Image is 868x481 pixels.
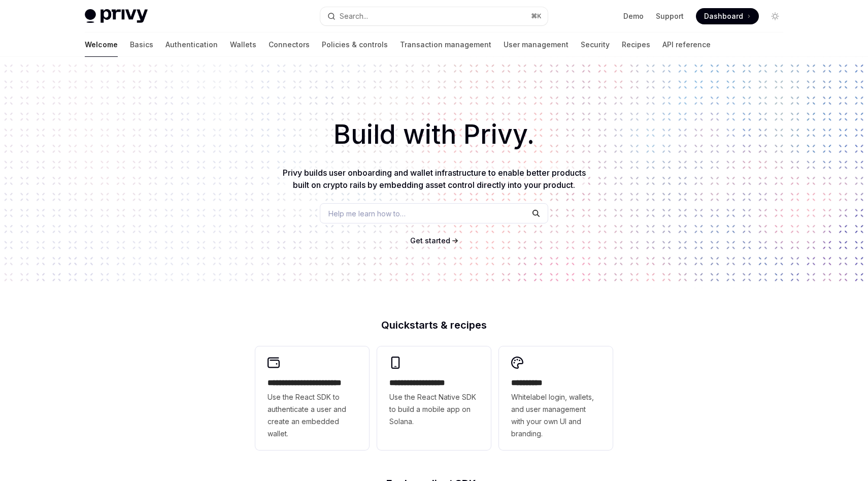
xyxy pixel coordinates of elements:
a: Policies & controls [322,33,388,57]
a: Connectors [269,33,310,57]
span: Whitelabel login, wallets, and user management with your own UI and branding. [511,391,600,440]
a: User management [504,33,569,57]
a: **** *****Whitelabel login, wallets, and user management with your own UI and branding. [499,346,613,450]
a: API reference [662,33,711,57]
img: light logo [85,9,148,23]
a: Welcome [85,33,118,57]
a: Demo [623,11,644,21]
a: Wallets [230,33,256,57]
span: Privy builds user onboarding and wallet infrastructure to enable better products built on crypto ... [283,168,586,190]
h1: Build with Privy. [16,115,852,154]
span: Help me learn how to… [328,208,406,219]
span: Get started [410,236,450,245]
a: Basics [130,33,153,57]
span: Use the React Native SDK to build a mobile app on Solana. [389,391,479,428]
a: Transaction management [400,33,491,57]
a: Support [656,11,684,21]
a: Authentication [165,33,218,57]
span: ⌘ K [531,12,542,20]
span: Use the React SDK to authenticate a user and create an embedded wallet. [268,391,357,440]
a: **** **** **** ***Use the React Native SDK to build a mobile app on Solana. [377,346,491,450]
a: Recipes [622,33,650,57]
button: Search...⌘K [320,7,548,25]
span: Dashboard [704,11,743,21]
div: Search... [340,10,368,22]
h2: Quickstarts & recipes [255,320,613,330]
a: Security [581,33,610,57]
a: Dashboard [696,8,759,24]
a: Get started [410,236,450,246]
button: Toggle dark mode [767,8,783,24]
